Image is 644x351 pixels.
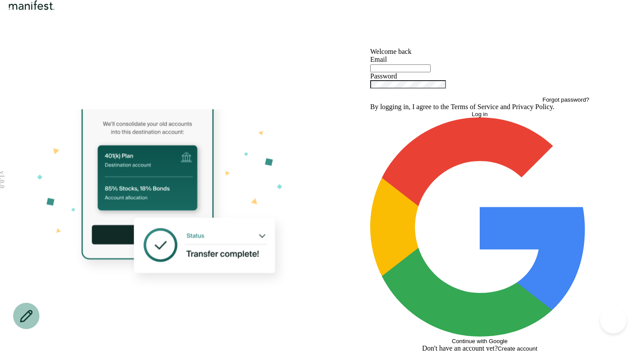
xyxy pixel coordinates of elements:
[472,111,488,117] span: Log in
[370,56,387,63] label: Email
[512,103,553,110] a: Privacy Policy
[452,338,507,344] span: Continue with Google
[451,103,499,110] a: Terms of Service
[370,48,589,56] h1: Welcome back
[370,72,397,80] label: Password
[370,103,589,111] p: By logging in, I agree to the and .
[370,111,589,117] button: Log in
[370,117,589,344] button: Continue with Google
[600,307,626,333] iframe: Help Scout Beacon - Open
[542,96,589,103] button: Forgot password?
